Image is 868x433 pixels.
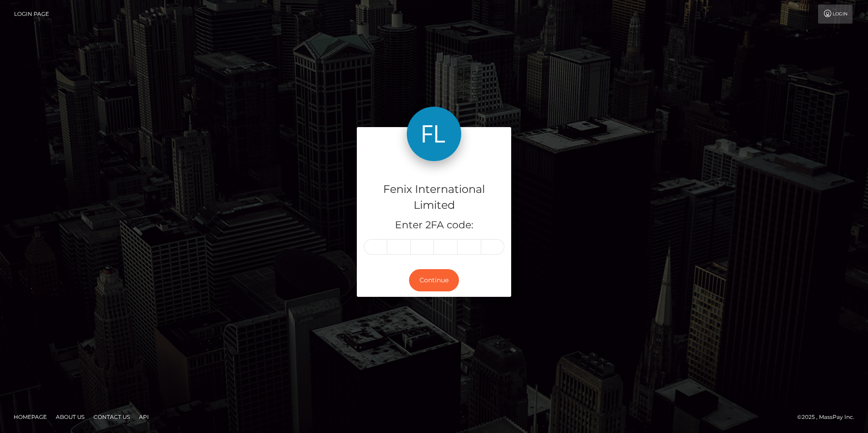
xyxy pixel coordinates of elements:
div: © 2025 , MassPay Inc. [797,412,861,422]
a: Login Page [14,5,49,24]
a: Homepage [10,410,50,424]
a: Contact Us [90,410,133,424]
a: API [135,410,153,424]
a: About Us [52,410,88,424]
h5: Enter 2FA code: [364,218,504,232]
h4: Fenix International Limited [364,182,504,213]
img: Fenix International Limited [407,107,461,161]
button: Continue [409,269,459,291]
a: Login [818,5,853,24]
